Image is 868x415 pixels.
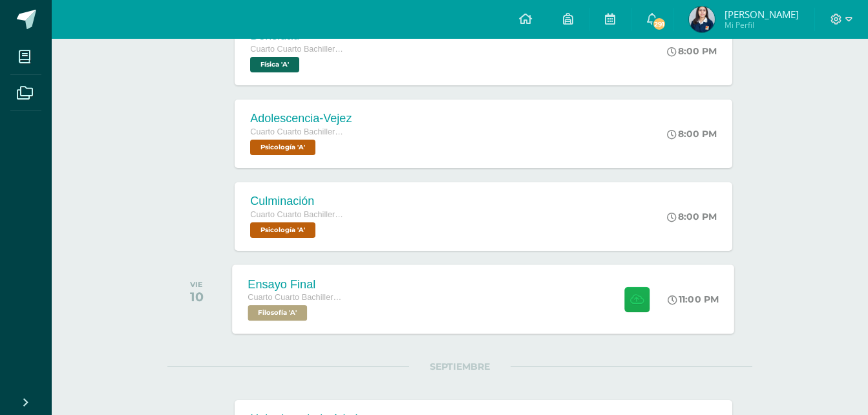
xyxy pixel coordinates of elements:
[250,127,347,136] span: Cuarto Cuarto Bachillerato en Ciencias y Letras
[248,277,346,291] div: Ensayo Final
[190,280,204,289] div: VIE
[250,210,347,219] span: Cuarto Cuarto Bachillerato en Ciencias y Letras
[725,8,799,21] span: [PERSON_NAME]
[652,17,666,31] span: 291
[250,112,352,125] div: Adolescencia-Vejez
[250,57,299,72] span: Física 'A'
[667,128,717,140] div: 8:00 PM
[689,6,715,32] img: 42b474875078ad307b7aafb8902621bc.png
[248,293,346,302] span: Cuarto Cuarto Bachillerato en Ciencias y Letras
[667,211,717,222] div: 8:00 PM
[190,289,204,304] div: 10
[409,361,511,372] span: SEPTIEMBRE
[667,45,717,57] div: 8:00 PM
[250,140,315,155] span: Psicología 'A'
[248,305,308,321] span: Filosofía 'A'
[250,195,347,208] div: Culminación
[250,222,315,238] span: Psicología 'A'
[668,293,719,305] div: 11:00 PM
[725,19,799,30] span: Mi Perfil
[250,45,347,54] span: Cuarto Cuarto Bachillerato en Ciencias y Letras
